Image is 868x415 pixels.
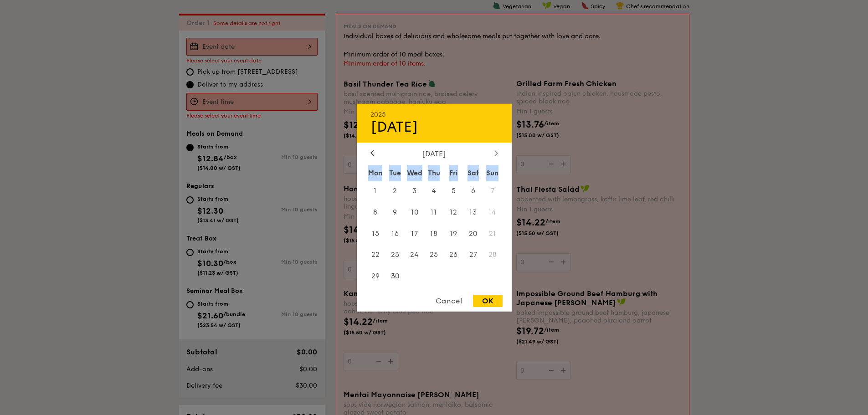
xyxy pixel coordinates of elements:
span: 28 [483,245,503,265]
span: 19 [444,224,463,243]
span: 15 [366,224,385,243]
span: 13 [463,202,483,222]
span: 9 [385,202,405,222]
div: 2025 [370,110,498,118]
span: 1 [366,181,385,200]
span: 30 [385,266,405,286]
div: Sun [483,164,503,181]
span: 7 [483,181,503,200]
div: Mon [366,164,385,181]
span: 26 [444,245,463,265]
span: 5 [444,181,463,200]
span: 20 [463,224,483,243]
span: 18 [424,224,444,243]
span: 10 [405,202,424,222]
div: Tue [385,164,405,181]
span: 17 [405,224,424,243]
div: Sat [463,164,483,181]
span: 23 [385,245,405,265]
span: 27 [463,245,483,265]
div: OK [473,295,503,307]
span: 24 [405,245,424,265]
span: 6 [463,181,483,200]
span: 12 [444,202,463,222]
span: 3 [405,181,424,200]
span: 14 [483,202,503,222]
span: 11 [424,202,444,222]
div: Cancel [426,295,471,307]
span: 16 [385,224,405,243]
div: Thu [424,164,444,181]
span: 2 [385,181,405,200]
span: 29 [366,266,385,286]
div: [DATE] [370,118,498,135]
div: Wed [405,164,424,181]
span: 4 [424,181,444,200]
div: [DATE] [370,149,498,158]
div: Fri [444,164,463,181]
span: 21 [483,224,503,243]
span: 22 [366,245,385,265]
span: 25 [424,245,444,265]
span: 8 [366,202,385,222]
